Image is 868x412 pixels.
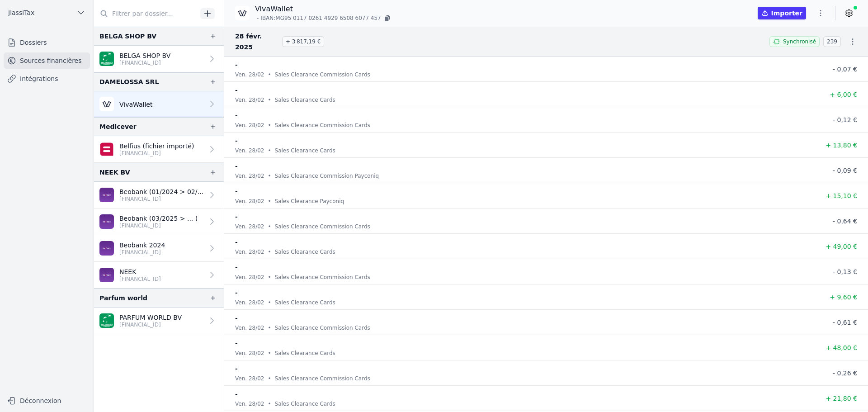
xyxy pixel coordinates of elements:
div: • [268,273,271,282]
span: 28 févr. 2025 [235,31,278,52]
p: - [235,161,238,171]
button: JlassiTax [4,5,90,20]
p: ven. 28/02 [235,298,264,307]
p: [FINANCIAL_ID] [119,249,165,256]
p: NEEK [119,267,161,276]
div: Medicever [99,121,137,132]
span: + 3 817,19 € [282,36,324,47]
p: - [235,287,238,298]
div: • [268,399,271,408]
p: Sales Clearance Cards [275,95,335,104]
p: PARFUM WORLD BV [119,313,182,322]
img: BNP_BE_BUSINESS_GEBABEBB.png [99,52,114,66]
a: Intégrations [4,71,90,87]
a: VivaWallet [94,91,224,117]
span: - [257,14,259,22]
span: - 0,07 € [833,66,857,73]
p: - [235,211,238,222]
div: • [268,323,271,332]
p: - [235,59,238,70]
a: BELGA SHOP BV [FINANCIAL_ID] [94,46,224,72]
img: Viva-Wallet.webp [235,6,250,20]
span: - 0,12 € [833,116,857,123]
p: [FINANCIAL_ID] [119,150,194,157]
p: ven. 28/02 [235,247,264,256]
span: - 0,26 € [833,369,857,377]
p: Sales Clearance Commission Cards [275,374,370,383]
input: Filtrer par dossier... [94,5,197,22]
span: - 0,61 € [833,319,857,326]
span: JlassiTax [8,8,34,17]
p: ven. 28/02 [235,273,264,282]
p: - [235,313,238,323]
img: BEOBANK_CTBKBEBX.png [99,214,114,229]
p: ven. 28/02 [235,70,264,79]
p: Sales Clearance Commission Cards [275,121,370,130]
span: + 49,00 € [826,243,857,250]
span: Synchronisé [783,38,816,45]
p: - [235,135,238,146]
p: Sales Clearance Commission Cards [275,70,370,79]
img: BEOBANK_CTBKBEBX.png [99,241,114,256]
div: • [268,121,271,130]
a: Sources financières [4,52,90,69]
p: ven. 28/02 [235,399,264,408]
p: Belfius (fichier importé) [119,142,194,151]
button: Déconnexion [4,393,90,408]
p: ven. 28/02 [235,222,264,231]
p: VivaWallet [119,100,152,109]
p: BELGA SHOP BV [119,51,170,60]
p: - [235,388,238,399]
p: Beobank (03/2025 > ... ) [119,214,198,223]
p: - [235,110,238,121]
img: BEOBANK_CTBKBEBX.png [99,188,114,202]
div: • [268,349,271,358]
span: + 15,10 € [826,192,857,199]
p: ven. 28/02 [235,121,264,130]
p: - [235,237,238,247]
span: - 0,09 € [833,167,857,174]
p: Sales Clearance Commission Cards [275,323,370,332]
p: [FINANCIAL_ID] [119,321,182,328]
img: BNP_BE_BUSINESS_GEBABEBB.png [99,313,114,328]
div: Parfum world [99,293,147,303]
span: + 48,00 € [826,344,857,351]
p: Sales Clearance Cards [275,298,335,307]
a: Beobank (03/2025 > ... ) [FINANCIAL_ID] [94,208,224,235]
div: • [268,95,271,104]
div: • [268,197,271,206]
p: Sales Clearance Cards [275,349,335,358]
p: Sales Clearance Cards [275,399,335,408]
p: Sales Clearance Cards [275,146,335,155]
p: ven. 28/02 [235,95,264,104]
p: [FINANCIAL_ID] [119,59,170,66]
span: 239 [823,36,841,47]
p: [FINANCIAL_ID] [119,275,161,283]
p: ven. 28/02 [235,349,264,358]
p: Sales Clearance Commission Payconiq [275,171,379,180]
span: - 0,64 € [833,218,857,225]
p: ven. 28/02 [235,146,264,155]
span: + 9,60 € [830,294,857,301]
p: [FINANCIAL_ID] [119,195,204,203]
p: Sales Clearance Payconiq [275,197,344,206]
span: + 21,80 € [826,395,857,402]
img: Viva-Wallet.webp [99,97,114,111]
p: - [235,262,238,273]
span: IBAN: MG95 0117 0261 4929 6508 6077 457 [260,14,381,22]
img: BEOBANK_CTBKBEBX.png [99,268,114,282]
p: [FINANCIAL_ID] [119,222,198,229]
div: • [268,374,271,383]
p: ven. 28/02 [235,374,264,383]
p: ven. 28/02 [235,197,264,206]
div: DAMELOSSA SRL [99,76,159,87]
div: • [268,298,271,307]
p: VivaWallet [255,4,392,14]
p: - [235,85,238,95]
span: + 13,80 € [826,142,857,149]
div: BELGA SHOP BV [99,31,156,42]
p: - [235,338,238,349]
div: • [268,70,271,79]
a: Dossiers [4,34,90,51]
button: Importer [758,7,806,19]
